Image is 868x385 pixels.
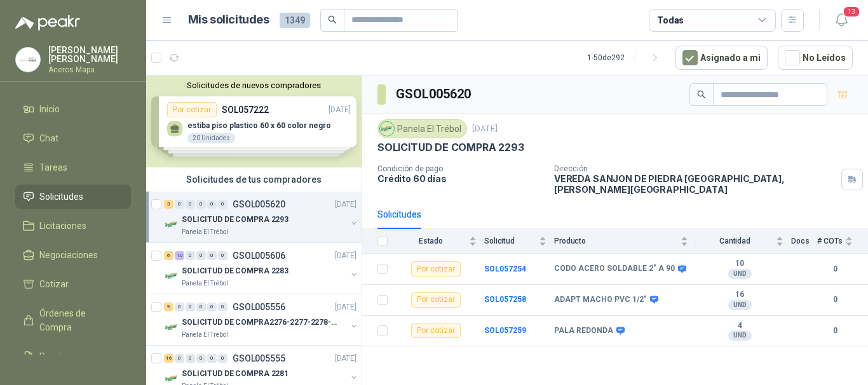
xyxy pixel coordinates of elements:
[696,237,773,245] span: Cantidad
[411,261,461,277] div: Por cotizar
[39,102,60,116] span: Inicio
[15,126,131,150] a: Chat
[484,264,526,273] a: SOL057254
[335,250,356,262] p: [DATE]
[182,214,288,226] p: SOLICITUD DE COMPRA 2293
[146,167,362,192] div: Solicitudes de tus compradores
[484,295,526,304] a: SOL057258
[218,200,227,209] div: 0
[817,294,853,306] b: 0
[186,303,195,311] div: 0
[233,251,285,260] p: GSOL005606
[182,368,288,380] p: SOLICITUD DE COMPRA 2281
[411,292,461,308] div: Por cotizar
[186,354,195,363] div: 0
[15,344,131,369] a: Remisiones
[377,207,421,221] div: Solicitudes
[39,306,119,334] span: Órdenes de Compra
[175,200,184,209] div: 0
[817,325,853,337] b: 0
[484,237,536,245] span: Solicitud
[151,81,356,90] button: Solicitudes de nuevos compradores
[39,131,58,145] span: Chat
[164,268,179,284] img: Company Logo
[657,13,684,27] div: Todas
[39,160,67,174] span: Tareas
[554,295,647,305] b: ADAPT MACHO PVC 1/2"
[15,185,131,209] a: Solicitudes
[728,300,752,310] div: UND
[377,141,524,154] p: SOLICITUD DE COMPRA 2293
[335,199,356,211] p: [DATE]
[554,173,836,195] p: VEREDA SANJON DE PIEDRA [GEOGRAPHIC_DATA] , [PERSON_NAME][GEOGRAPHIC_DATA]
[696,229,791,254] th: Cantidad
[335,301,356,313] p: [DATE]
[175,354,184,363] div: 0
[164,320,179,335] img: Company Logo
[196,200,206,209] div: 0
[186,251,195,260] div: 0
[696,321,783,331] b: 4
[377,173,544,184] p: Crédito 60 días
[484,229,554,254] th: Solicitud
[377,119,467,138] div: Panela El Trébol
[146,75,362,167] div: Solicitudes de nuevos compradoresPor cotizarSOL057222[DATE] estiba piso plastico 60 x 60 color ne...
[182,278,228,289] p: Panela El Trébol
[554,264,675,274] b: CODO ACERO SOLDABLE 2" A 90
[15,272,131,296] a: Cotizar
[396,84,473,104] h3: GSOL005620
[182,330,228,340] p: Panela El Trébol
[186,200,195,209] div: 0
[728,330,752,341] div: UND
[328,15,337,24] span: search
[380,122,394,136] img: Company Logo
[196,303,206,311] div: 0
[233,303,285,311] p: GSOL005556
[484,326,526,335] a: SOL057259
[164,303,173,311] div: 9
[587,48,665,68] div: 1 - 50 de 292
[48,66,131,74] p: Aceros Mapa
[15,15,80,30] img: Logo peakr
[218,303,227,311] div: 0
[39,219,86,233] span: Licitaciones
[164,200,173,209] div: 3
[196,251,206,260] div: 0
[791,229,817,254] th: Docs
[280,13,310,28] span: 1349
[233,354,285,363] p: GSOL005555
[48,46,131,63] p: [PERSON_NAME] [PERSON_NAME]
[817,229,868,254] th: # COTs
[728,269,752,279] div: UND
[175,303,184,311] div: 0
[335,353,356,365] p: [DATE]
[15,301,131,339] a: Órdenes de Compra
[207,354,217,363] div: 0
[39,248,98,262] span: Negociaciones
[554,229,696,254] th: Producto
[164,299,359,340] a: 9 0 0 0 0 0 GSOL005556[DATE] Company LogoSOLICITUD DE COMPRA2276-2277-2278-2284-2285-Panela El Tr...
[233,200,285,209] p: GSOL005620
[696,290,783,300] b: 16
[554,326,613,336] b: PALA REDONDA
[778,46,853,70] button: No Leídos
[164,217,179,232] img: Company Logo
[843,6,860,18] span: 13
[164,354,173,363] div: 16
[696,259,783,269] b: 10
[175,251,184,260] div: 10
[196,354,206,363] div: 0
[395,229,484,254] th: Estado
[218,354,227,363] div: 0
[472,123,498,135] p: [DATE]
[817,237,843,245] span: # COTs
[554,237,678,245] span: Producto
[182,316,340,329] p: SOLICITUD DE COMPRA2276-2277-2278-2284-2285-
[39,190,83,204] span: Solicitudes
[218,251,227,260] div: 0
[675,46,768,70] button: Asignado a mi
[164,251,173,260] div: 6
[15,243,131,267] a: Negociaciones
